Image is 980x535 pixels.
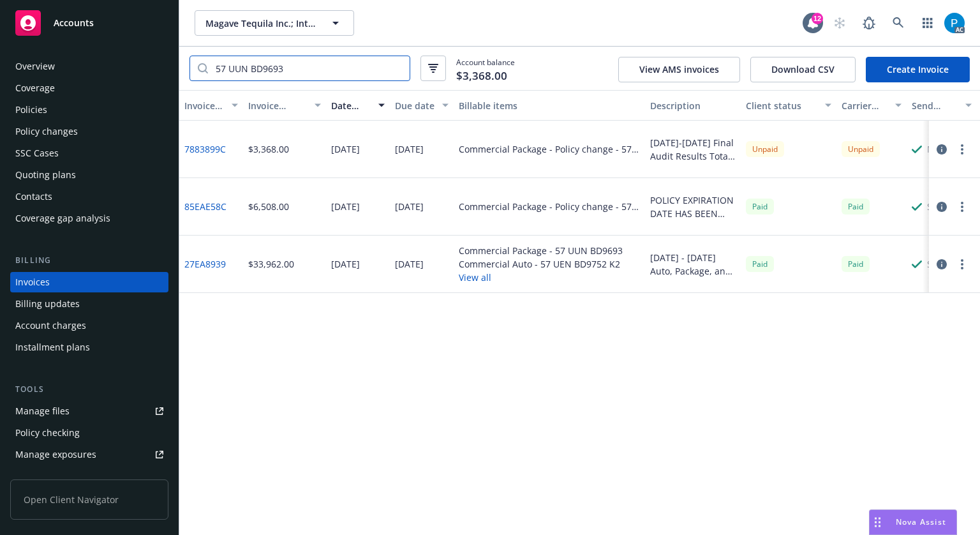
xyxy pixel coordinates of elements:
div: Date issued [331,99,371,112]
div: $3,368.00 [248,142,289,156]
div: Manage certificates [15,466,99,486]
div: Paid [746,256,774,272]
a: SSC Cases [10,143,168,163]
a: Accounts [10,5,168,41]
a: Policies [10,100,168,120]
span: Magave Tequila Inc.; International Specialty Blenders, LLC [205,17,316,30]
button: Carrier status [836,90,907,121]
div: Manage files [15,401,70,421]
a: Report a Bug [856,10,882,36]
span: Accounts [54,18,94,28]
div: $33,962.00 [248,257,294,271]
a: Overview [10,56,168,77]
div: Account charges [15,315,86,336]
div: Contacts [15,186,52,207]
div: Paid [842,256,870,272]
img: photo [944,13,965,33]
a: Create Invoice [866,57,970,82]
div: Unpaid [842,141,880,157]
button: Billable items [454,90,645,121]
a: 27EA8939 [184,257,226,271]
div: Commercial Package - Policy change - 57 UUN BD9693 [459,142,640,156]
div: Description [650,99,736,112]
div: Due date [395,99,434,112]
a: Manage files [10,401,168,421]
div: Commercial Package - 57 UUN BD9693 [459,244,623,257]
div: [DATE] [331,200,360,213]
div: Quoting plans [15,165,76,185]
div: Billable items [459,99,640,112]
div: Overview [15,56,55,77]
div: Billing [10,254,168,267]
div: Paid [746,199,774,215]
div: Policy changes [15,121,78,142]
span: Account balance [456,57,515,80]
div: Unpaid [746,141,784,157]
div: POLICY EXPIRATION DATE HAS BEEN EXTENDED TO [DATE]. [650,193,736,220]
button: Download CSV [750,57,856,82]
div: 12 [812,13,823,24]
div: Billing updates [15,294,80,314]
a: Start snowing [827,10,852,36]
a: Policy changes [10,121,168,142]
button: Due date [390,90,454,121]
button: Send result [907,90,977,121]
button: View AMS invoices [618,57,740,82]
div: Policies [15,100,47,120]
div: Coverage [15,78,55,98]
input: Filter by keyword... [208,56,410,80]
div: Carrier status [842,99,887,112]
div: Commercial Auto - 57 UEN BD9752 K2 [459,257,623,271]
a: Coverage gap analysis [10,208,168,229]
div: Drag to move [870,510,886,534]
div: Manage exposures [15,444,96,465]
div: [DATE] [395,257,424,271]
a: Billing updates [10,294,168,314]
div: Tools [10,383,168,396]
a: Quoting plans [10,165,168,185]
button: Client status [741,90,836,121]
a: 85EAE58C [184,200,226,213]
div: Invoice ID [184,99,224,112]
span: Nova Assist [896,516,946,527]
div: Commercial Package - Policy change - 57 UUN BD9693 [459,200,640,213]
a: Account charges [10,315,168,336]
button: Description [645,90,741,121]
button: Invoice amount [243,90,326,121]
a: Search [886,10,911,36]
div: [DATE] [331,257,360,271]
div: Client status [746,99,817,112]
a: 7883899C [184,142,226,156]
a: Manage exposures [10,444,168,465]
div: Coverage gap analysis [15,208,110,229]
a: Policy checking [10,423,168,443]
svg: Search [198,63,208,73]
div: [DATE]-[DATE] Final Audit Results Total Additional Cost - $3,368 [650,136,736,163]
button: View all [459,271,623,284]
div: Paid [842,199,870,215]
a: Manage certificates [10,466,168,486]
a: Contacts [10,186,168,207]
div: Send result [912,99,958,112]
div: Installment plans [15,337,90,358]
button: Magave Tequila Inc.; International Specialty Blenders, LLC [195,10,354,36]
div: Policy checking [15,423,80,443]
a: Invoices [10,272,168,292]
span: Open Client Navigator [10,479,168,520]
button: Invoice ID [179,90,243,121]
button: Date issued [326,90,390,121]
div: Invoice amount [248,99,307,112]
div: SSC Cases [15,143,59,163]
button: Nova Assist [869,509,957,535]
a: Coverage [10,78,168,98]
div: Invoices [15,272,50,292]
div: $6,508.00 [248,200,289,213]
span: $3,368.00 [456,68,507,84]
div: [DATE] - [DATE] Auto, Package, and Umbrella Policies [650,251,736,278]
a: Switch app [915,10,940,36]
